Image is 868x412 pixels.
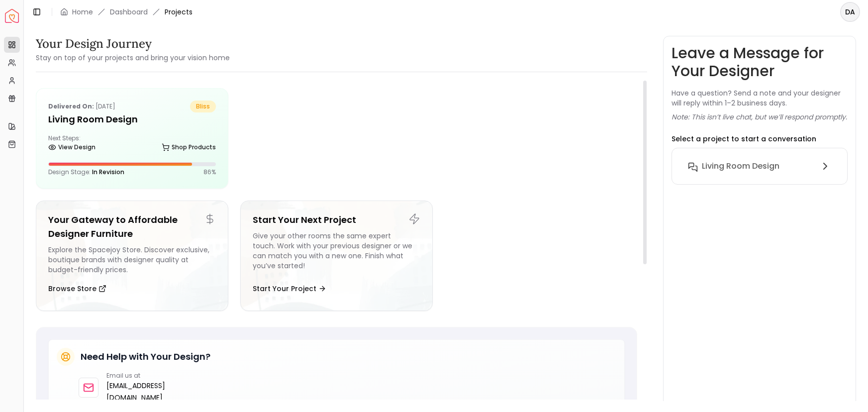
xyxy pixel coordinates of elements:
span: DA [841,3,859,21]
p: Note: This isn’t live chat, but we’ll respond promptly. [672,112,847,122]
a: Spacejoy [5,9,19,23]
button: Browse Store [48,279,106,299]
span: Projects [165,7,193,17]
a: Home [72,7,93,17]
div: Next Steps: [48,134,216,154]
div: Give your other rooms the same expert touch. Work with your previous designer or we can match you... [253,231,420,275]
nav: breadcrumb [60,7,193,17]
h6: Living Room design [702,160,779,172]
h5: Living Room design [48,112,216,126]
p: Design Stage: [48,168,124,176]
a: Shop Products [162,140,216,154]
div: Explore the Spacejoy Store. Discover exclusive, boutique brands with designer quality at budget-f... [48,245,216,275]
p: [DATE] [48,101,115,112]
a: Start Your Next ProjectGive your other rooms the same expert touch. Work with your previous desig... [240,201,433,311]
p: Select a project to start a conversation [672,134,816,144]
p: Email us at [106,372,201,380]
button: Living Room design [680,156,839,176]
a: [EMAIL_ADDRESS][DOMAIN_NAME] [106,380,201,404]
p: Have a question? Send a note and your designer will reply within 1–2 business days. [672,88,848,108]
h3: Leave a Message for Your Designer [672,44,848,80]
a: View Design [48,140,96,154]
h5: Start Your Next Project [253,213,420,227]
h5: Need Help with Your Design? [81,350,210,364]
b: Delivered on: [48,102,94,110]
img: Spacejoy Logo [5,9,19,23]
a: Dashboard [110,7,148,17]
h5: Your Gateway to Affordable Designer Furniture [48,213,216,241]
a: Your Gateway to Affordable Designer FurnitureExplore the Spacejoy Store. Discover exclusive, bout... [36,201,228,311]
h3: Your Design Journey [36,36,230,52]
small: Stay on top of your projects and bring your vision home [36,53,230,63]
button: Start Your Project [253,279,326,299]
span: bliss [190,101,216,112]
button: DA [840,2,860,22]
span: In Revision [92,168,124,176]
p: 86 % [203,168,216,176]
